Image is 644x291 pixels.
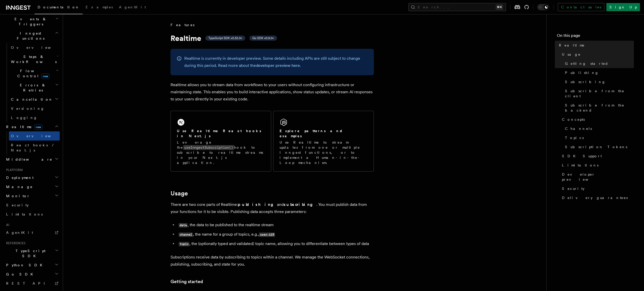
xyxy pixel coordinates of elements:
[563,77,634,86] a: Subscribing
[35,2,83,14] a: Documentation
[4,43,60,122] div: Inngest Functions
[563,142,634,151] a: Subscription Tokens
[4,279,60,288] a: REST API
[4,173,60,182] button: Deployment
[11,143,56,152] span: React hooks / Next.js
[560,184,634,193] a: Security
[11,45,63,50] span: Overview
[562,195,628,200] span: Delivery guarantees
[9,131,60,141] a: Overview
[256,63,300,68] a: developer preview here
[171,81,374,103] p: Realtime allows you to stream data from workflows to your users without configuring infrastructur...
[4,263,45,268] span: Python SDK
[171,201,374,215] p: There are two core parts of Realtime: and . You must publish data from your functions for it to b...
[6,231,33,235] span: AgentKit
[4,29,60,43] button: Inngest Functions
[4,201,60,210] a: Security
[4,175,34,180] span: Deployment
[9,95,60,104] button: Cancellation
[171,22,194,27] span: Features
[116,2,149,14] a: AgentKit
[565,126,592,131] span: Channels
[9,97,53,102] span: Cancellation
[11,116,37,120] span: Logging
[565,70,599,75] span: Publishing
[563,133,634,142] a: Topics
[537,4,549,10] button: Toggle dark mode
[4,210,60,219] a: Limitations
[4,31,55,41] span: Inngest Functions
[41,73,50,79] span: new
[9,141,60,155] a: React hooks / Next.js
[4,228,60,237] a: AgentKit
[4,246,60,261] button: TypeScript SDK
[252,36,274,40] span: Go SDK v0.9.0+
[4,248,55,258] span: TypeScript SDK
[171,254,374,268] p: Subscriptions receive data by subscribing to topics within a channel. We manage the WebSocket con...
[565,135,584,140] span: Topics
[6,212,43,216] span: Limitations
[38,5,80,9] span: Documentation
[559,43,585,48] span: Realtime
[562,172,634,182] span: Developer preview
[4,182,60,191] button: Manage
[171,278,203,285] a: Getting started
[563,124,634,133] a: Channels
[4,14,60,29] button: Events & Triggers
[171,190,188,197] a: Usage
[6,203,29,207] span: Security
[259,233,275,237] code: user:123
[280,140,367,165] p: Use Realtime to stream updates from one or multiple Inngest functions, or to implement a Human-in...
[4,157,52,162] span: Middleware
[565,103,634,113] span: Subscribe from the backend
[565,144,627,149] span: Subscription Tokens
[4,122,60,131] button: Realtimenew
[562,52,581,57] span: Usage
[560,151,634,161] a: SDK Support
[4,261,60,270] button: Python SDK
[563,86,634,101] a: Subscribe from the client
[177,221,374,229] li: , the data to be published to the realtime stream
[4,17,55,27] span: Events & Triggers
[408,3,506,11] button: Search...⌘K
[560,170,634,184] a: Developer preview
[184,55,368,69] p: Realtime is currently in developer preview. Some details including APIs are still subject to chan...
[4,193,30,198] span: Monitor
[4,155,60,164] button: Middleware
[6,281,49,285] span: REST API
[560,50,634,59] a: Usage
[179,242,189,246] code: topic
[9,68,56,79] span: Flow Control
[280,128,367,139] h2: Explore patterns and examples
[179,223,188,227] code: data
[558,3,604,11] a: Contact sales
[4,184,33,189] span: Manage
[86,5,113,9] span: Examples
[4,241,25,245] span: References
[563,59,634,68] a: Getting started
[284,202,316,207] strong: subscribing
[179,233,193,237] code: channel
[9,66,60,81] button: Flow Controlnew
[557,41,634,50] a: Realtime
[177,140,265,165] p: Leverage the hook to subscribe to realtime streams in your Next.js application.
[496,5,503,10] kbd: ⌘K
[563,101,634,115] a: Subscribe from the backend
[9,52,60,66] button: Steps & Workflows
[273,111,374,172] a: Explore patterns and examplesUse Realtime to stream updates from one or multiple Inngest function...
[4,223,9,227] span: AI
[171,111,271,172] a: Use Realtime React hooks in Next.jsLeverage theuseInngestSubscription()hook to subscribe to realt...
[4,272,36,277] span: Go SDK
[560,193,634,202] a: Delivery guarantees
[565,61,608,66] span: Getting started
[4,168,23,172] span: Platform
[563,68,634,77] a: Publishing
[9,81,60,95] button: Errors & Retries
[9,54,57,64] span: Steps & Workflows
[11,134,63,138] span: Overview
[34,124,42,130] span: new
[83,2,116,14] a: Examples
[562,154,602,159] span: SDK Support
[562,186,585,191] span: Security
[9,104,60,113] a: Versioning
